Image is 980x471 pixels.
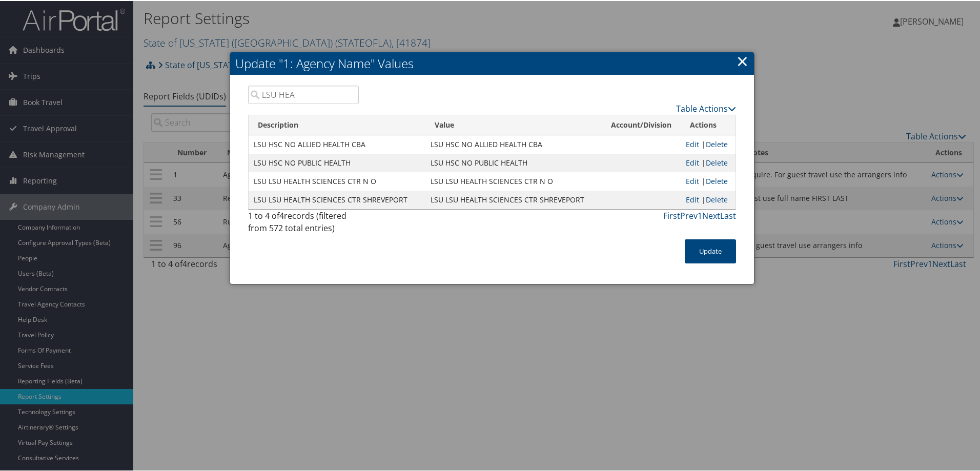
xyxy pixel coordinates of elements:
a: Delete [706,194,728,203]
th: Value: activate to sort column ascending [425,114,602,134]
td: | [681,153,736,171]
span: 4 [279,209,284,220]
a: 1 [698,209,702,220]
th: Description: activate to sort column descending [249,114,425,134]
td: LSU LSU HEALTH SCIENCES CTR SHREVEPORT [249,190,425,208]
td: LSU HSC NO PUBLIC HEALTH [249,153,425,171]
td: LSU LSU HEALTH SCIENCES CTR N O [249,171,425,190]
td: LSU LSU HEALTH SCIENCES CTR SHREVEPORT [425,190,602,208]
td: | [681,190,736,208]
a: Edit [686,157,699,167]
td: LSU HSC NO ALLIED HEALTH CBA [425,134,602,153]
a: × [737,50,748,70]
a: Table Actions [676,102,736,113]
td: LSU LSU HEALTH SCIENCES CTR N O [425,171,602,190]
a: Delete [706,175,728,185]
a: Delete [706,157,728,167]
td: | [681,171,736,190]
td: LSU HSC NO ALLIED HEALTH CBA [249,134,425,153]
th: Account/Division: activate to sort column ascending [602,114,681,134]
a: Prev [680,209,698,220]
td: | [681,134,736,153]
a: Delete [706,138,728,148]
a: Edit [686,194,699,203]
a: Edit [686,175,699,185]
a: Next [702,209,720,220]
h2: Update "1: Agency Name" Values [230,51,754,74]
th: Actions [681,114,736,134]
a: First [663,209,680,220]
a: Last [720,209,736,220]
input: Search [248,85,359,103]
td: LSU HSC NO PUBLIC HEALTH [425,153,602,171]
button: Update [685,238,736,262]
div: 1 to 4 of records (filtered from 572 total entries) [248,209,359,238]
a: Edit [686,138,699,148]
